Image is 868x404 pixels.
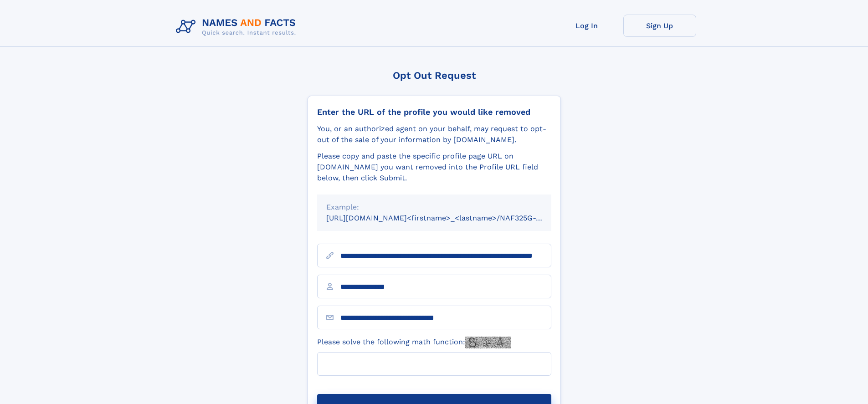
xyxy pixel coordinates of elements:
label: Please solve the following math function: [317,337,511,348]
a: Log In [550,15,623,37]
div: Please copy and paste the specific profile page URL on [DOMAIN_NAME] you want removed into the Pr... [317,151,551,184]
div: You, or an authorized agent on your behalf, may request to opt-out of the sale of your informatio... [317,123,551,145]
div: Enter the URL of the profile you would like removed [317,107,551,117]
a: Sign Up [623,15,696,37]
small: [URL][DOMAIN_NAME]<firstname>_<lastname>/NAF325G-xxxxxxxx [326,214,569,222]
img: Logo Names and Facts [172,15,303,39]
div: Opt Out Request [308,70,561,81]
div: Example: [326,202,542,213]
